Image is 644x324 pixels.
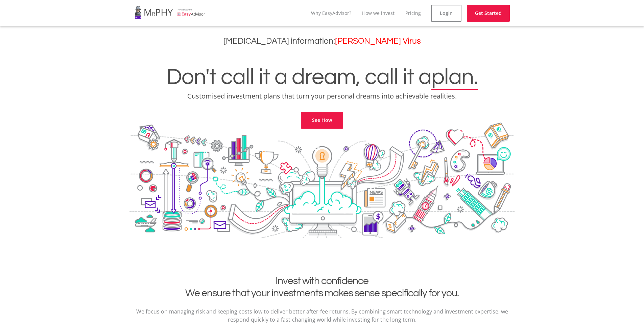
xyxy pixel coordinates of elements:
h1: Don't call it a dream, call it a [5,66,639,89]
a: Pricing [405,10,421,16]
a: [PERSON_NAME] Virus [335,37,421,45]
p: We focus on managing risk and keeping costs low to deliver better after-fee returns. By combining... [135,307,510,324]
a: Why EasyAdvisor? [311,10,351,16]
span: plan. [431,66,478,89]
a: Get Started [467,5,510,22]
p: Customised investment plans that turn your personal dreams into achievable realities. [5,91,639,101]
a: How we invest [362,10,395,16]
h3: [MEDICAL_DATA] information: [5,36,639,46]
a: Login [431,5,461,22]
a: See How [301,112,343,129]
h2: Invest with confidence We ensure that your investments makes sense specifically for you. [135,275,510,299]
